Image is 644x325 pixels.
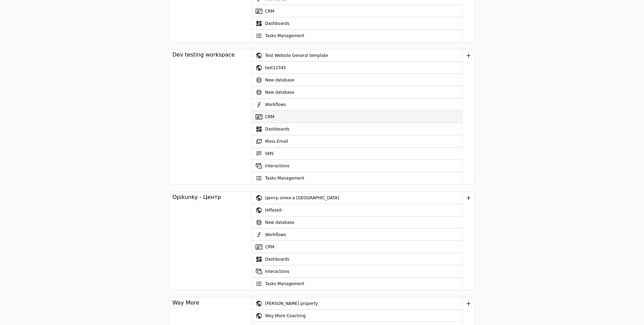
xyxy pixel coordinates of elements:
a: Dashboards [251,17,462,30]
a: Центр опіки в [GEOGRAPHIC_DATA] [251,192,462,204]
a: [PERSON_NAME] property [251,297,462,310]
a: CRM [251,111,462,123]
a: Hilfezeit [251,204,462,216]
a: test12345 [251,62,462,74]
a: Workflows [251,229,462,241]
a: Tasks Management [251,172,462,184]
div: [PERSON_NAME] property [265,297,462,310]
a: Interactions [251,265,462,278]
a: New database [251,216,462,229]
a: Interactions [251,160,462,172]
div: Way More Coaching [265,310,462,322]
a: CRM [251,241,462,253]
div: Way More [172,299,199,307]
a: Mass Email [251,135,462,148]
a: New database [251,86,462,98]
div: Opikunky - Центр [172,193,221,201]
a: New database [251,74,462,86]
a: Tasks Management [251,278,462,290]
div: Test Website General template [265,49,462,62]
div: Центр опіки в [GEOGRAPHIC_DATA] [265,192,462,204]
a: Way More Coaching [251,310,462,322]
div: test12345 [265,62,462,74]
a: Dashboards [251,123,462,135]
a: SMS [251,148,462,160]
a: Test Website General template [251,49,462,62]
a: Tasks Management [251,30,462,42]
a: Workflows [251,98,462,111]
div: Dev testing workspace [172,51,235,59]
div: Hilfezeit [265,204,462,216]
a: CRM [251,5,462,17]
a: Dashboards [251,253,462,265]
